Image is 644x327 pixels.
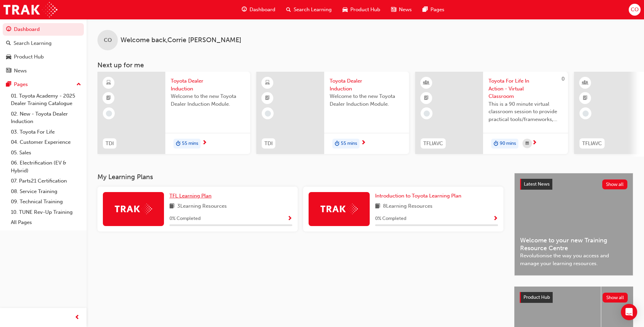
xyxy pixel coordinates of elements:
span: TFLIAVC [582,140,602,148]
span: Revolutionise the way you access and manage your learning resources. [520,252,627,267]
a: 10. TUNE Rev-Up Training [8,207,84,218]
span: 8 Learning Resources [383,202,433,211]
span: Product Hub [523,294,550,300]
span: Introduction to Toyota Learning Plan [375,193,461,199]
span: Welcome to the new Toyota Dealer Induction Module. [330,92,404,108]
span: Welcome to the new Toyota Dealer Induction Module. [171,92,245,108]
span: Toyota Dealer Induction [330,77,404,92]
span: Toyota For Life In Action - Virtual Classroom [489,77,563,100]
a: Latest NewsShow all [520,179,627,190]
a: 08. Service Training [8,186,84,197]
span: news-icon [391,5,396,14]
span: Toyota Dealer Induction [171,77,245,92]
span: News [399,6,412,14]
span: 55 mins [341,140,357,148]
span: Product Hub [350,6,380,14]
span: Show Progress [493,216,498,222]
span: next-icon [202,140,207,146]
span: 0 % Completed [375,215,406,223]
span: pages-icon [423,5,428,14]
span: pages-icon [6,82,11,88]
div: Search Learning [14,39,52,47]
a: 03. Toyota For Life [8,127,84,137]
a: Dashboard [3,23,84,36]
span: Pages [430,6,444,14]
div: Pages [14,81,28,88]
span: up-icon [76,80,81,89]
span: booktick-icon [424,94,429,103]
span: next-icon [532,140,537,146]
span: Welcome to your new Training Resource Centre [520,237,627,252]
a: 06. Electrification (EV & Hybrid) [8,158,84,176]
a: search-iconSearch Learning [281,3,337,17]
span: Show Progress [287,216,292,222]
a: car-iconProduct Hub [337,3,386,17]
a: news-iconNews [386,3,417,17]
span: TDI [264,140,273,148]
span: learningRecordVerb_NONE-icon [265,110,271,117]
img: Trak [115,204,152,214]
button: Show all [602,179,628,189]
a: TFL Learning Plan [169,192,214,200]
a: TDIToyota Dealer InductionWelcome to the new Toyota Dealer Induction Module.duration-icon55 mins [256,72,409,154]
span: learningResourceType_ELEARNING-icon [265,79,270,87]
div: Open Intercom Messenger [621,304,637,320]
span: CO [104,36,112,44]
span: learningRecordVerb_NONE-icon [424,110,430,117]
h3: Next up for me [87,61,644,69]
span: next-icon [361,140,366,146]
a: 01. Toyota Academy - 2025 Dealer Training Catalogue [8,91,84,109]
a: 05. Sales [8,148,84,158]
span: duration-icon [176,139,181,148]
span: TFLIAVC [423,140,443,148]
span: learningResourceType_INSTRUCTOR_LED-icon [424,79,429,87]
img: Trak [3,2,57,17]
a: All Pages [8,217,84,228]
span: guage-icon [6,27,11,33]
span: book-icon [375,202,380,211]
span: car-icon [343,5,348,14]
span: learningResourceType_INSTRUCTOR_LED-icon [583,79,588,87]
span: 3 Learning Resources [177,202,227,211]
a: 0TFLIAVCToyota For Life In Action - Virtual ClassroomThis is a 90 minute virtual classroom sessio... [415,72,568,154]
span: 55 mins [182,140,198,148]
a: Product HubShow all [520,292,628,303]
span: learningRecordVerb_NONE-icon [583,110,589,117]
span: search-icon [286,5,291,14]
a: 07. Parts21 Certification [8,176,84,186]
span: 0 [562,76,565,82]
button: CO [629,4,641,16]
span: 0 % Completed [169,215,201,223]
a: Latest NewsShow allWelcome to your new Training Resource CentreRevolutionise the way you access a... [514,173,633,276]
span: news-icon [6,68,11,74]
span: duration-icon [335,139,339,148]
h3: My Learning Plans [97,173,503,181]
span: booktick-icon [106,94,111,103]
a: guage-iconDashboard [236,3,281,17]
span: Welcome back , Corrie [PERSON_NAME] [121,36,241,44]
span: Search Learning [294,6,332,14]
a: pages-iconPages [417,3,450,17]
img: Trak [320,204,358,214]
a: Search Learning [3,37,84,50]
span: learningRecordVerb_NONE-icon [106,110,112,117]
span: TDI [106,140,114,148]
a: TDIToyota Dealer InductionWelcome to the new Toyota Dealer Induction Module.duration-icon55 mins [97,72,250,154]
a: News [3,65,84,77]
span: calendar-icon [526,139,529,148]
span: learningResourceType_ELEARNING-icon [106,79,111,87]
span: Dashboard [250,6,275,14]
button: Show all [603,293,628,303]
span: CO [631,6,639,14]
span: 90 mins [500,140,516,148]
span: search-icon [6,40,11,47]
button: Show Progress [493,214,498,223]
button: Pages [3,78,84,91]
a: 09. Technical Training [8,196,84,207]
button: Show Progress [287,214,292,223]
div: Product Hub [14,53,44,61]
span: guage-icon [242,5,247,14]
span: Latest News [524,181,550,187]
div: News [14,67,27,75]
